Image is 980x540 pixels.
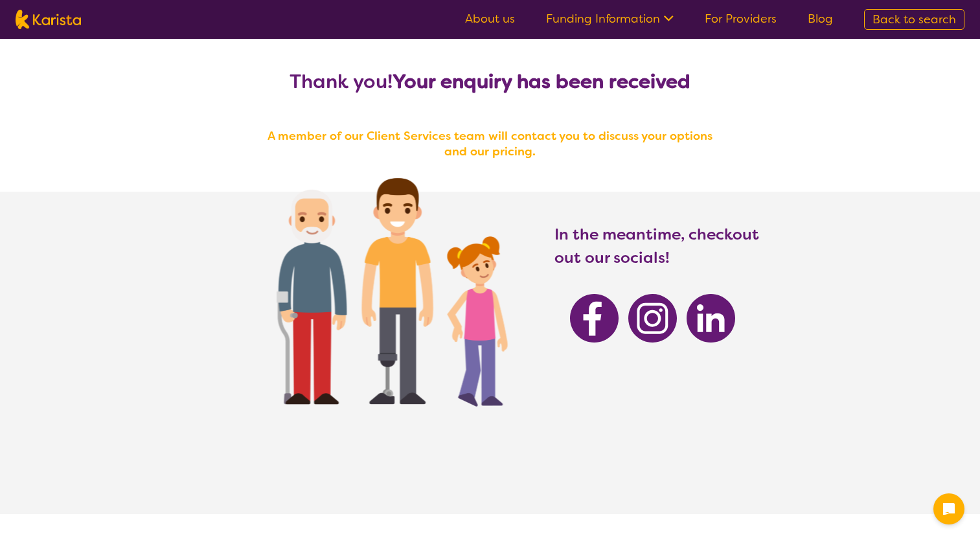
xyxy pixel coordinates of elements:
img: Karista provider enquiry success [238,145,535,431]
span: Back to search [872,12,956,27]
img: Karista Linkedin [687,294,735,343]
a: Back to search [864,9,964,30]
a: Funding Information [546,11,674,27]
b: Your enquiry has been received [393,69,690,95]
a: About us [465,11,515,27]
img: Karista logo [16,10,81,29]
img: Karista Facebook [570,294,619,343]
h2: Thank you! [257,70,724,93]
img: Karista Instagram [628,294,677,343]
h3: In the meantime, checkout out our socials! [554,223,760,269]
a: Blog [808,11,833,27]
h4: A member of our Client Services team will contact you to discuss your options and our pricing. [257,128,724,159]
a: For Providers [705,11,777,27]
